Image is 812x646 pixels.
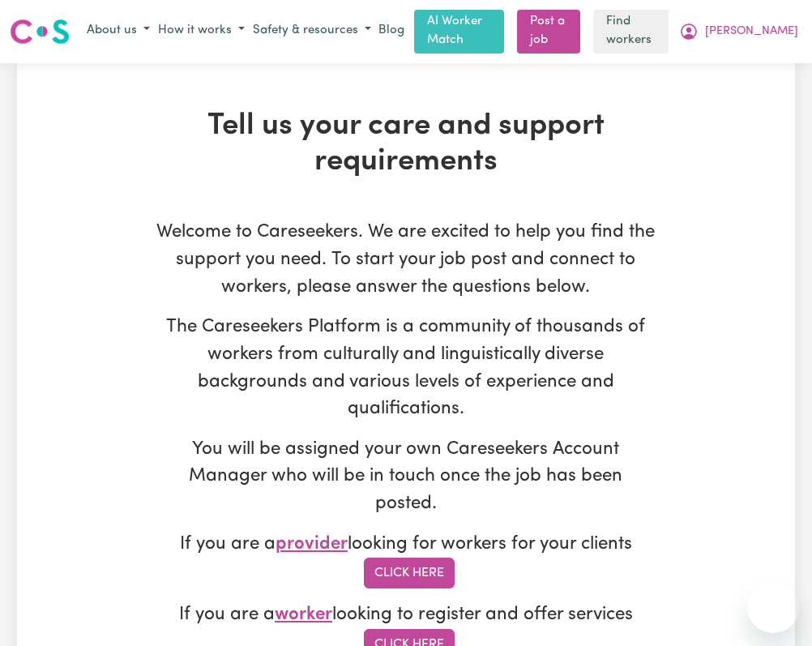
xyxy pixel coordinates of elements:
[276,535,348,554] span: provider
[249,18,375,45] button: Safety & resources
[275,605,332,624] span: worker
[156,219,656,301] p: Welcome to Careseekers. We are excited to help you find the support you need. To start your job p...
[10,13,70,50] a: Careseekers logo
[154,18,249,45] button: How it works
[10,17,70,46] img: Careseekers logo
[156,531,656,589] p: If you are a looking for workers for your clients
[375,19,408,44] a: Blog
[675,18,802,45] button: My Account
[705,23,798,41] span: [PERSON_NAME]
[156,109,656,181] h1: Tell us your care and support requirements
[83,18,154,45] button: About us
[414,10,504,53] a: AI Worker Match
[593,10,669,53] a: Find workers
[364,558,455,588] a: Click Here
[156,314,656,422] p: The Careseekers Platform is a community of thousands of workers from culturally and linguisticall...
[517,10,581,53] a: Post a job
[747,581,799,633] iframe: Button to launch messaging window
[156,436,656,518] p: You will be assigned your own Careseekers Account Manager who will be in touch once the job has b...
